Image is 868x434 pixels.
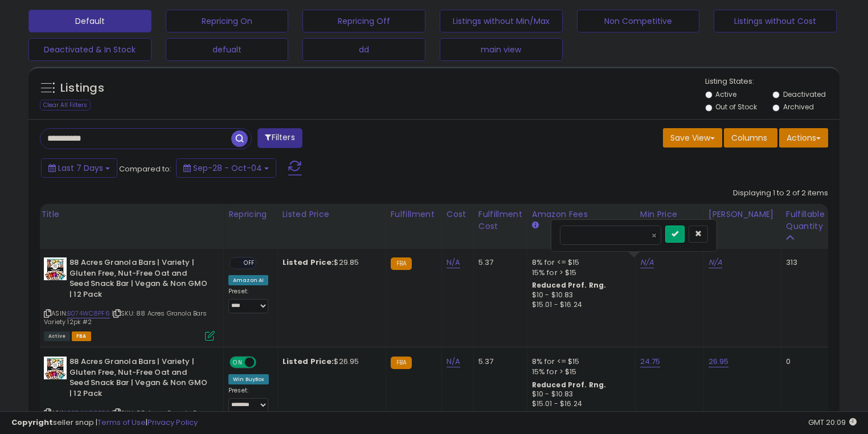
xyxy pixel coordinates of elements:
[783,89,826,99] label: Deactivated
[532,380,607,390] b: Reduced Prof. Rng.
[731,132,767,144] span: Columns
[228,387,269,412] div: Preset:
[478,257,518,268] div: 5.37
[228,288,269,313] div: Preset:
[44,257,215,339] div: ASIN:
[715,102,757,112] label: Out of Stock
[709,356,729,367] a: 26.95
[447,257,460,268] a: N/A
[11,417,53,428] strong: Copyright
[709,257,722,268] a: N/A
[532,280,607,290] b: Reduced Prof. Rng.
[257,128,302,148] button: Filters
[40,100,91,110] div: Clear All Filters
[231,358,245,367] span: ON
[44,357,67,379] img: 519Y1z+8OQL._SL40_.jpg
[240,259,259,268] span: OFF
[663,128,722,148] button: Save View
[532,300,627,310] div: $15.01 - $16.24
[724,128,777,148] button: Columns
[41,158,117,178] button: Last 7 Days
[532,390,627,399] div: $10 - $10.83
[228,374,269,384] div: Win BuyBox
[447,208,469,220] div: Cost
[282,357,377,367] div: $26.95
[28,38,152,61] button: Deactivated & In Stock
[41,208,219,220] div: Title
[532,208,630,220] div: Amazon Fees
[786,357,821,367] div: 0
[97,417,146,428] a: Terms of Use
[60,80,104,96] h5: Listings
[69,357,208,402] b: 88 Acres Granola Bars | Variety | Gluten Free, Nut-Free Oat and Seed Snack Bar | Vegan & Non GMO ...
[119,163,171,174] span: Compared to:
[447,356,460,367] a: N/A
[282,257,334,268] b: Listed Price:
[148,417,198,428] a: Privacy Policy
[478,357,518,367] div: 5.37
[532,268,627,278] div: 15% for > $15
[228,208,273,220] div: Repricing
[302,10,425,32] button: Repricing Off
[282,257,377,268] div: $29.85
[640,257,654,268] a: N/A
[282,208,381,220] div: Listed Price
[733,188,828,199] div: Displaying 1 to 2 of 2 items
[532,220,539,231] small: Amazon Fees.
[44,331,70,341] span: All listings currently available for purchase on Amazon
[808,417,857,428] span: 2025-10-12 20:09 GMT
[532,399,627,409] div: $15.01 - $16.24
[391,357,412,369] small: FBA
[440,38,563,61] button: main view
[532,367,627,377] div: 15% for > $15
[44,309,207,326] span: | SKU: 88 Acres Granola Bars Variety 12pk #2
[705,76,840,87] p: Listing States:
[715,89,736,99] label: Active
[228,275,268,285] div: Amazon AI
[176,158,276,178] button: Sep-28 - Oct-04
[255,358,273,367] span: OFF
[786,208,825,232] div: Fulfillable Quantity
[28,10,152,32] button: Default
[640,208,699,220] div: Min Price
[532,257,627,268] div: 8% for <= $15
[714,10,837,32] button: Listings without Cost
[72,331,91,341] span: FBA
[709,208,776,220] div: [PERSON_NAME]
[640,356,661,367] a: 24.75
[193,162,262,174] span: Sep-28 - Oct-04
[577,10,700,32] button: Non Competitive
[166,38,289,61] button: defualt
[391,257,412,270] small: FBA
[391,208,437,220] div: Fulfillment
[783,102,814,112] label: Archived
[779,128,828,148] button: Actions
[67,309,110,318] a: B074WC8PF6
[69,257,208,302] b: 88 Acres Granola Bars | Variety | Gluten Free, Nut-Free Oat and Seed Snack Bar | Vegan & Non GMO ...
[786,257,821,268] div: 313
[302,38,425,61] button: dd
[478,208,522,232] div: Fulfillment Cost
[532,290,627,300] div: $10 - $10.83
[440,10,563,32] button: Listings without Min/Max
[11,417,198,428] div: seller snap | |
[166,10,289,32] button: Repricing On
[44,257,67,280] img: 519Y1z+8OQL._SL40_.jpg
[58,162,103,174] span: Last 7 Days
[532,357,627,367] div: 8% for <= $15
[282,356,334,367] b: Listed Price:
